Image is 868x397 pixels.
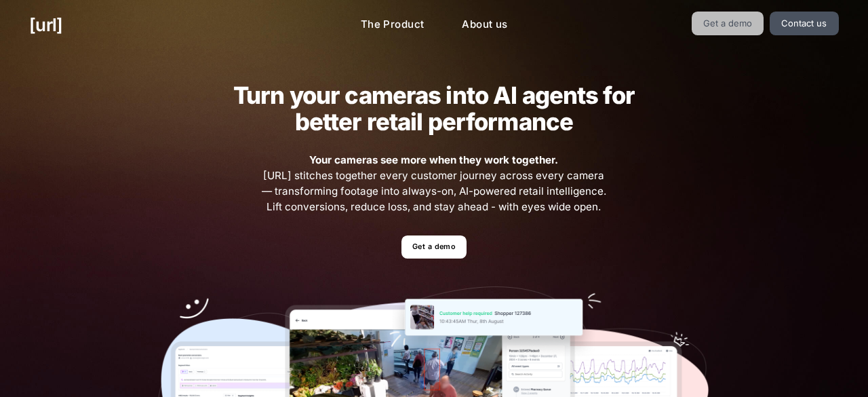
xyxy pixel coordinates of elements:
[309,153,558,166] strong: Your cameras see more when they work together.
[260,153,608,214] span: [URL] stitches together every customer journey across every camera — transforming footage into al...
[770,12,839,35] a: Contact us
[401,235,466,259] a: Get a demo
[29,12,62,38] a: [URL]
[451,12,518,38] a: About us
[692,12,764,35] a: Get a demo
[212,82,656,135] h2: Turn your cameras into AI agents for better retail performance
[350,12,435,38] a: The Product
